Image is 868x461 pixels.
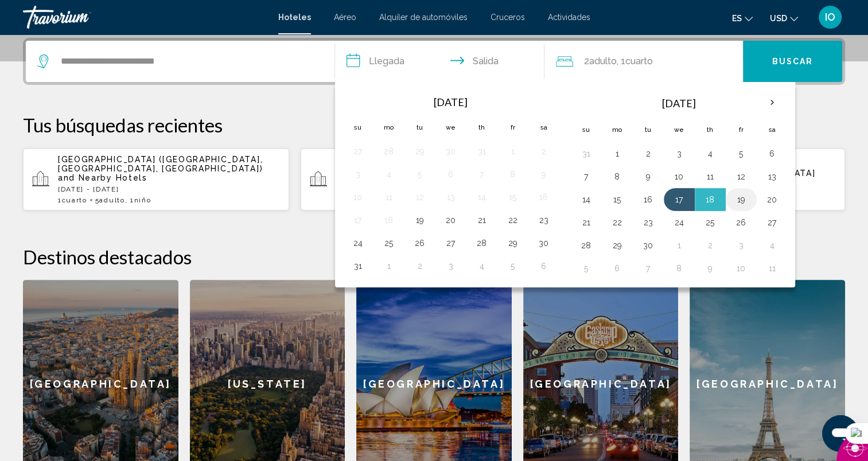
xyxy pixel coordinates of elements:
button: Day 7 [473,166,491,182]
button: Day 18 [380,212,398,228]
button: Day 15 [504,189,522,205]
button: Day 12 [411,189,429,205]
button: Hotels in Flushing, [US_STATE], [GEOGRAPHIC_DATA], [GEOGRAPHIC_DATA][DATE] - [DATE]1Cuarto2Adulto... [301,148,567,211]
span: Niño [134,196,151,204]
button: Day 6 [535,258,553,274]
span: [GEOGRAPHIC_DATA] ([GEOGRAPHIC_DATA], [GEOGRAPHIC_DATA], [GEOGRAPHIC_DATA]) [58,155,263,173]
button: Day 22 [504,212,522,228]
span: , 1 [616,53,652,69]
button: Day 14 [473,189,491,205]
button: Day 6 [763,146,781,162]
button: Day 19 [411,212,429,228]
button: Day 8 [608,169,626,185]
button: Day 1 [608,146,626,162]
button: Day 10 [670,169,688,185]
button: Next month [757,89,788,116]
button: Day 29 [608,237,626,253]
span: es [732,14,742,23]
button: Travelers: 2 adults, 0 children [544,41,743,82]
button: Day 3 [670,146,688,162]
button: Day 5 [732,146,750,162]
button: Day 31 [349,258,367,274]
button: Day 17 [670,192,688,208]
button: Day 11 [380,189,398,205]
span: 5 [95,196,125,204]
div: Search widget [26,41,842,82]
span: IO [825,11,835,23]
button: Day 10 [732,260,750,276]
button: Day 28 [380,143,398,159]
button: Day 25 [701,214,719,230]
button: Day 2 [639,146,657,162]
h2: Destinos destacados [23,245,845,268]
button: Day 11 [701,169,719,185]
button: Buscar [743,41,842,82]
button: Day 9 [535,166,553,182]
span: Cuarto [625,56,652,67]
button: Day 22 [608,214,626,230]
button: Day 27 [349,143,367,159]
p: [DATE] - [DATE] [58,185,280,193]
button: Day 7 [639,260,657,276]
span: Adulto [99,196,124,204]
button: Day 6 [608,260,626,276]
p: Tus búsquedas recientes [23,114,845,136]
button: Day 16 [535,189,553,205]
button: Day 3 [349,166,367,182]
button: Day 25 [380,235,398,251]
button: Change currency [770,10,798,26]
span: Buscar [772,57,813,67]
button: Day 24 [670,214,688,230]
button: Change language [732,10,753,26]
button: Day 17 [349,212,367,228]
button: Day 27 [763,214,781,230]
a: Hoteles [278,13,311,22]
button: Day 2 [411,258,429,274]
span: and Nearby Hotels [58,173,147,182]
button: Day 13 [763,169,781,185]
a: Aéreo [334,13,356,22]
button: Day 30 [639,237,657,253]
button: Day 28 [577,237,595,253]
button: Day 23 [639,214,657,230]
button: Day 28 [473,235,491,251]
button: Day 2 [535,143,553,159]
a: Actividades [548,13,590,22]
button: Day 4 [763,237,781,253]
button: Day 30 [442,143,460,159]
button: Day 2 [701,237,719,253]
button: Day 24 [349,235,367,251]
button: Day 13 [442,189,460,205]
button: Day 8 [670,260,688,276]
button: Day 19 [732,192,750,208]
th: [DATE] [373,89,528,115]
a: Travorium [23,6,267,29]
button: Day 21 [473,212,491,228]
button: Day 1 [504,143,522,159]
span: Cruceros [491,13,525,22]
button: Day 31 [473,143,491,159]
button: Day 12 [732,169,750,185]
button: Day 4 [701,146,719,162]
iframe: Botón para iniciar la ventana de mensajería [822,415,859,452]
button: Day 9 [639,169,657,185]
button: Day 6 [442,166,460,182]
button: Day 31 [577,146,595,162]
button: Day 4 [473,258,491,274]
span: , 1 [125,196,151,204]
button: Day 3 [442,258,460,274]
button: Day 26 [411,235,429,251]
span: Cuarto [62,196,87,204]
button: Day 29 [504,235,522,251]
span: 2 [583,53,616,69]
button: Day 16 [639,192,657,208]
button: Day 8 [504,166,522,182]
span: USD [770,14,787,23]
button: Day 14 [577,192,595,208]
a: Alquiler de automóviles [379,13,468,22]
button: Day 27 [442,235,460,251]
